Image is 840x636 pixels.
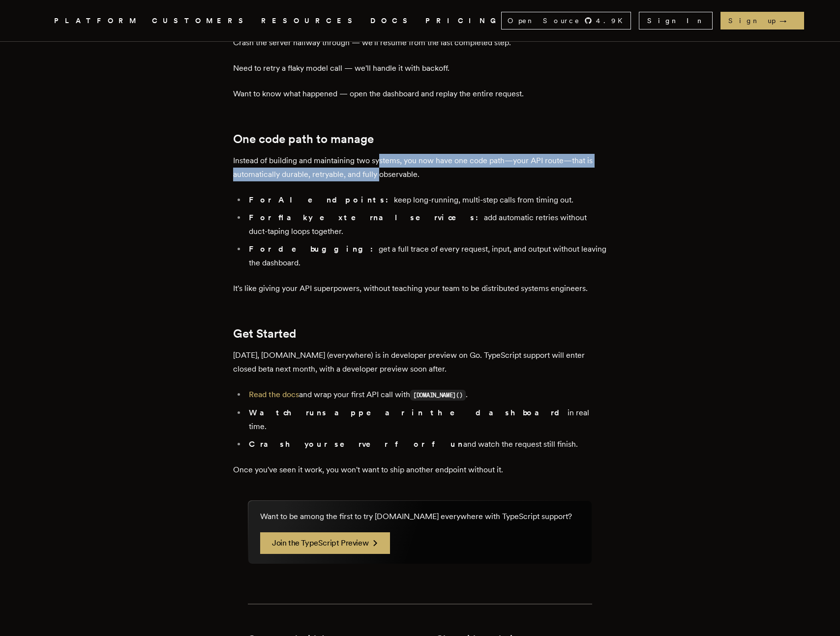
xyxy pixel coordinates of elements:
[249,439,463,449] strong: Crash your server for fun
[54,15,140,27] button: PLATFORM
[152,15,249,27] a: CUSTOMERS
[596,16,629,26] span: 4.9 K
[720,12,804,29] a: Sign up
[249,195,394,204] strong: For AI endpoints:
[233,348,607,376] p: [DATE], [DOMAIN_NAME] (everywhere) is in developer preview on Go. TypeScript support will enter c...
[233,36,607,50] p: Crash the server halfway through — we'll resume from the last completed step.
[260,532,390,554] a: Join the TypeScript Preview
[233,463,607,477] p: Once you've seen it work, you won't want to ship another endpoint without it.
[249,390,299,399] a: Read the docs
[639,12,713,29] a: Sign In
[246,193,607,207] li: keep long-running, multi-step calls from timing out.
[249,244,379,254] strong: For debugging:
[233,61,607,75] p: Need to retry a flaky model call — we'll handle it with backoff.
[246,406,607,434] li: in real time.
[246,388,607,402] li: and wrap your first API call with .
[370,15,414,27] a: DOCS
[246,242,607,270] li: get a full trace of every request, input, and output without leaving the dashboard.
[246,211,607,238] li: add automatic retries without duct-taping loops together.
[261,15,359,27] button: RESOURCES
[508,16,580,26] span: Open Source
[425,15,501,27] a: PRICING
[780,16,796,26] span: →
[233,132,607,146] h2: One code path to manage
[233,282,607,295] p: It's like giving your API superpowers, without teaching your team to be distributed systems engin...
[246,437,607,451] li: and watch the request still finish.
[260,511,572,522] p: Want to be among the first to try [DOMAIN_NAME] everywhere with TypeScript support?
[233,154,607,181] p: Instead of building and maintaining two systems, you now have one code path—your API route—that i...
[249,408,568,417] strong: Watch runs appear in the dashboard
[249,213,484,222] strong: For flaky external services:
[233,87,607,101] p: Want to know what happened — open the dashboard and replay the entire request.
[233,327,607,341] h2: Get Started
[410,390,466,401] code: [DOMAIN_NAME]()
